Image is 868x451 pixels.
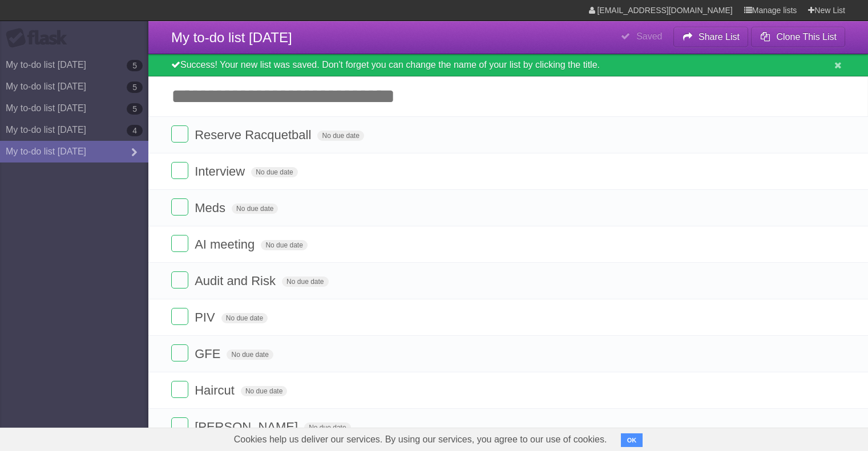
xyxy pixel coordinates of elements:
span: GFE [195,347,223,361]
span: Reserve Racquetball [195,128,314,142]
label: Done [171,198,188,216]
button: Share List [673,27,749,47]
div: Flask [6,28,74,48]
span: My to-do list [DATE] [171,30,292,45]
span: No due date [241,386,287,396]
button: OK [621,433,643,447]
b: 4 [127,125,143,136]
span: No due date [304,422,350,433]
span: No due date [221,313,268,323]
label: Done [171,308,188,325]
b: Share List [699,32,740,42]
button: Clone This List [751,27,845,47]
span: No due date [227,350,273,360]
label: Done [171,417,188,434]
b: 5 [127,82,143,93]
span: No due date [282,277,328,287]
div: Success! Your new list was saved. Don't forget you can change the name of your list by clicking t... [148,54,868,76]
label: Done [171,235,188,252]
label: Done [171,125,188,143]
span: AI meeting [195,237,257,251]
span: No due date [251,167,297,177]
span: No due date [317,131,364,141]
label: Done [171,162,188,179]
label: Done [171,381,188,398]
span: Interview [195,164,248,178]
span: Cookies help us deliver our services. By using our services, you agree to our use of cookies. [223,428,619,451]
span: Haircut [195,383,237,397]
span: PIV [195,310,217,324]
b: 5 [127,60,143,71]
label: Done [171,344,188,361]
span: Audit and Risk [195,274,278,288]
span: Meds [195,201,228,215]
span: No due date [232,204,278,214]
b: 5 [127,103,143,115]
span: [PERSON_NAME] [195,420,301,434]
span: No due date [261,240,307,250]
label: Done [171,271,188,289]
b: Clone This List [776,32,837,42]
b: Saved [636,31,662,41]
